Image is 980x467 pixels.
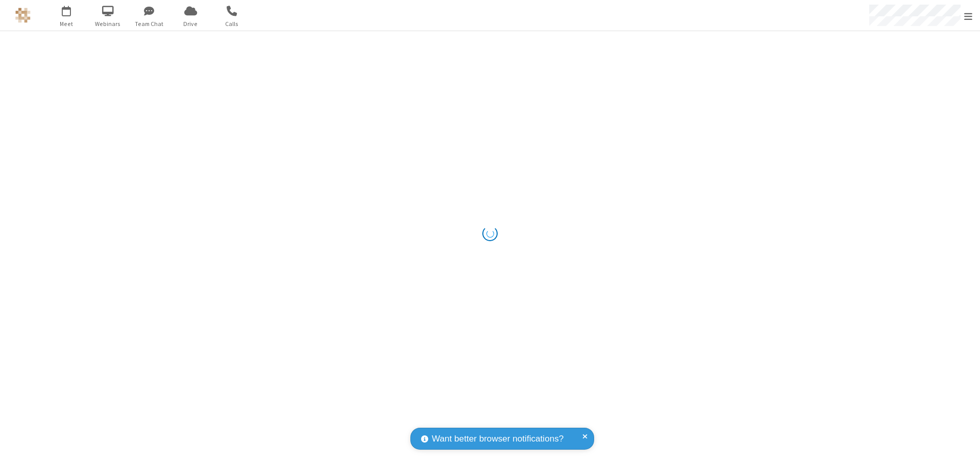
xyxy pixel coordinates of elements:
[213,19,251,29] span: Calls
[171,19,210,29] span: Drive
[47,19,86,29] span: Meet
[432,432,563,446] span: Want better browser notifications?
[89,19,127,29] span: Webinars
[15,8,31,23] img: QA Selenium DO NOT DELETE OR CHANGE
[130,19,168,29] span: Team Chat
